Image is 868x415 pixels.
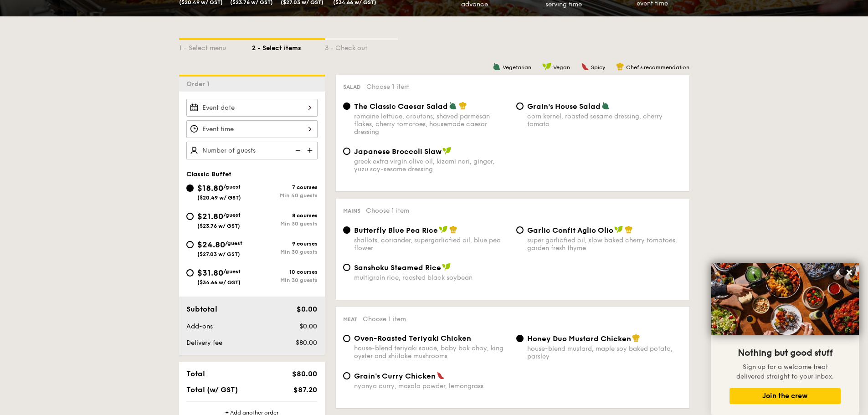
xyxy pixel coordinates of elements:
[252,184,318,190] div: 7 courses
[439,225,448,234] img: icon-vegan.f8ff3823.svg
[343,335,350,342] input: Oven-Roasted Teriyaki Chickenhouse-blend teriyaki sauce, baby bok choy, king oyster and shiitake ...
[527,102,601,111] span: Grain's House Salad
[293,385,317,394] span: $87.20
[186,213,194,220] input: $21.80/guest($23.76 w/ GST)8 coursesMin 30 guests
[354,226,438,235] span: Butterfly Blue Pea Rice
[366,83,410,91] span: Choose 1 item
[553,64,570,71] span: Vegan
[729,388,841,404] button: Join the crew
[197,279,241,286] span: ($34.66 w/ GST)
[223,268,241,275] span: /guest
[354,263,441,272] span: Sanshoku Steamed Rice
[252,40,325,53] div: 2 - Select items
[186,369,205,378] span: Total
[186,80,213,88] span: Order 1
[290,142,304,159] img: icon-reduce.1d2dbef1.svg
[186,269,194,277] input: $31.80/guest($34.66 w/ GST)10 coursesMin 30 guests
[252,212,318,219] div: 8 courses
[516,335,524,342] input: Honey Duo Mustard Chickenhouse-blend mustard, maple soy baked potato, parsley
[343,148,350,155] input: Japanese Broccoli Slawgreek extra virgin olive oil, kizami nori, ginger, yuzu soy-sesame dressing
[343,264,350,271] input: Sanshoku Steamed Ricemultigrain rice, roasted black soybean
[354,147,442,156] span: Japanese Broccoli Slaw
[197,195,241,201] span: ($20.49 w/ GST)
[197,183,223,193] span: $18.80
[581,62,589,71] img: icon-spicy.37a8142b.svg
[354,274,509,282] div: multigrain rice, roasted black soybean
[343,226,350,234] input: Butterfly Blue Pea Riceshallots, coriander, supergarlicfied oil, blue pea flower
[197,240,225,250] span: $24.80
[736,363,834,380] span: Sign up for a welcome treat delivered straight to your inbox.
[343,84,361,90] span: Salad
[299,323,317,330] span: $0.00
[354,382,509,390] div: nyonya curry, masala powder, lemongrass
[252,220,318,227] div: Min 30 guests
[186,170,231,178] span: Classic Buffet
[449,225,457,234] img: icon-chef-hat.a58ddaea.svg
[591,64,605,71] span: Spicy
[527,113,682,128] div: corn kernel, roasted sesame dressing, cherry tomato
[363,315,406,323] span: Choose 1 item
[711,263,859,335] img: DSC07876-Edit02-Large.jpeg
[186,323,213,330] span: Add-ons
[354,334,471,343] span: Oven-Roasted Teriyaki Chicken
[616,62,624,71] img: icon-chef-hat.a58ddaea.svg
[186,184,194,192] input: $18.80/guest($20.49 w/ GST)7 coursesMin 40 guests
[186,305,217,313] span: Subtotal
[179,40,252,53] div: 1 - Select menu
[437,371,445,379] img: icon-spicy.37a8142b.svg
[601,102,610,110] img: icon-vegetarian.fe4039eb.svg
[297,305,317,313] span: $0.00
[354,158,509,173] div: greek extra virgin olive oil, kizami nori, ginger, yuzu soy-sesame dressing
[304,142,318,159] img: icon-add.58712e84.svg
[354,236,509,252] div: shallots, coriander, supergarlicfied oil, blue pea flower
[252,192,318,199] div: Min 40 guests
[626,64,689,71] span: Chef's recommendation
[252,241,318,247] div: 9 courses
[493,62,501,71] img: icon-vegetarian.fe4039eb.svg
[225,240,242,246] span: /guest
[186,120,318,138] input: Event time
[449,102,457,110] img: icon-vegetarian.fe4039eb.svg
[325,40,398,53] div: 3 - Check out
[354,344,509,360] div: house-blend teriyaki sauce, baby bok choy, king oyster and shiitake mushrooms
[542,62,551,71] img: icon-vegan.f8ff3823.svg
[442,147,452,155] img: icon-vegan.f8ff3823.svg
[842,265,857,280] button: Close
[625,225,633,234] img: icon-chef-hat.a58ddaea.svg
[354,113,509,136] div: romaine lettuce, croutons, shaved parmesan flakes, cherry tomatoes, housemade caesar dressing
[223,212,241,218] span: /guest
[516,102,524,110] input: Grain's House Saladcorn kernel, roasted sesame dressing, cherry tomato
[186,142,318,159] input: Number of guests
[197,223,240,229] span: ($23.76 w/ GST)
[527,236,682,252] div: super garlicfied oil, slow baked cherry tomatoes, garden fresh thyme
[442,263,451,271] img: icon-vegan.f8ff3823.svg
[459,102,467,110] img: icon-chef-hat.a58ddaea.svg
[354,102,448,111] span: The Classic Caesar Salad
[197,251,240,257] span: ($27.03 w/ GST)
[527,334,631,343] span: Honey Duo Mustard Chicken
[343,208,360,214] span: Mains
[343,372,350,379] input: Grain's Curry Chickennyonya curry, masala powder, lemongrass
[527,226,613,235] span: Garlic Confit Aglio Olio
[354,372,436,380] span: Grain's Curry Chicken
[186,339,222,347] span: Delivery fee
[252,277,318,283] div: Min 30 guests
[343,316,357,323] span: Meat
[516,226,524,234] input: Garlic Confit Aglio Oliosuper garlicfied oil, slow baked cherry tomatoes, garden fresh thyme
[197,211,223,221] span: $21.80
[738,348,832,359] span: Nothing but good stuff
[197,268,223,278] span: $31.80
[527,345,682,360] div: house-blend mustard, maple soy baked potato, parsley
[366,207,409,215] span: Choose 1 item
[186,385,238,394] span: Total (w/ GST)
[614,225,623,234] img: icon-vegan.f8ff3823.svg
[252,249,318,255] div: Min 30 guests
[186,99,318,117] input: Event date
[296,339,317,347] span: $80.00
[632,334,640,342] img: icon-chef-hat.a58ddaea.svg
[186,241,194,248] input: $24.80/guest($27.03 w/ GST)9 coursesMin 30 guests
[343,102,350,110] input: The Classic Caesar Saladromaine lettuce, croutons, shaved parmesan flakes, cherry tomatoes, house...
[503,64,531,71] span: Vegetarian
[252,269,318,275] div: 10 courses
[292,369,317,378] span: $80.00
